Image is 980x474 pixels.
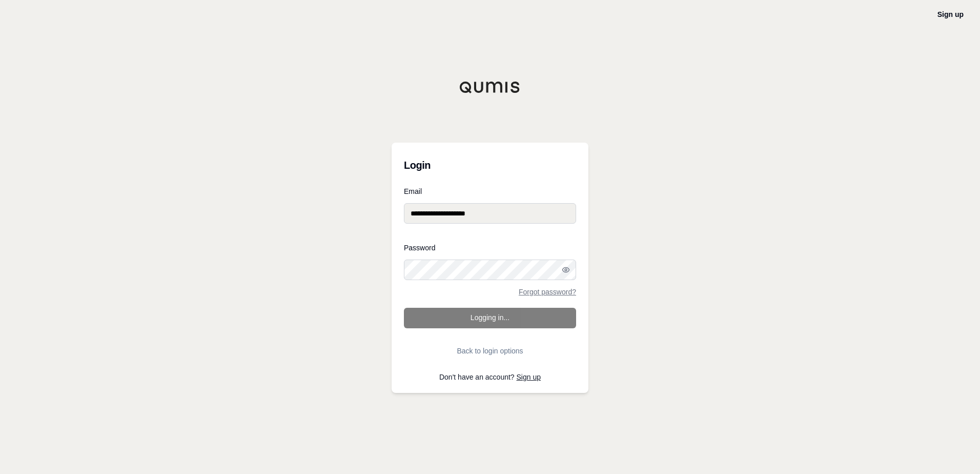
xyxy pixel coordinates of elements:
[937,10,964,18] a: Sign up
[517,373,541,381] a: Sign up
[404,188,576,195] label: Email
[404,244,576,251] label: Password
[519,288,576,295] a: Forgot password?
[404,373,576,381] p: Don't have an account?
[404,155,576,175] h3: Login
[404,341,576,361] button: Back to login options
[459,81,521,93] img: Qumis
